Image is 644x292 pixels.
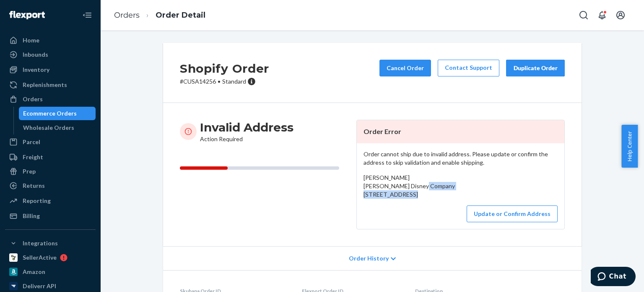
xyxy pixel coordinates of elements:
span: • [218,78,221,85]
button: Help Center [621,125,638,168]
a: Home [5,34,96,47]
div: Duplicate Order [513,64,558,72]
a: Returns [5,179,96,192]
p: Order cannot ship due to invalid address. Please update or confirm the address to skip validation... [364,150,558,167]
div: Billing [23,212,40,220]
button: Update or Confirm Address [467,205,558,222]
div: Action Required [200,120,293,143]
a: Reporting [5,194,96,208]
a: Billing [5,209,96,223]
div: Orders [23,95,43,103]
div: Reporting [23,197,51,205]
a: Prep [5,165,96,178]
div: Inbounds [23,50,48,59]
a: Parcel [5,135,96,149]
iframe: Opens a widget where you can chat to one of our agents [591,267,636,288]
a: Amazon [5,265,96,279]
div: Prep [23,167,36,176]
a: Contact Support [438,60,499,76]
div: Inventory [23,66,49,74]
div: Wholesale Orders [23,124,74,132]
a: Inbounds [5,48,96,61]
div: SellerActive [23,253,57,262]
a: Orders [114,11,140,20]
div: Returns [23,182,45,190]
span: Order History [349,254,389,263]
button: Close Navigation [79,7,96,24]
h2: Shopify Order [180,60,269,77]
a: Orders [5,92,96,106]
div: Parcel [23,138,40,146]
a: SellerActive [5,251,96,264]
img: Flexport logo [9,11,45,19]
a: Inventory [5,63,96,76]
a: Wholesale Orders [19,121,96,134]
div: Replenishments [23,81,67,89]
a: Freight [5,150,96,164]
a: Order Detail [156,11,205,20]
span: [PERSON_NAME] [PERSON_NAME] Disney Company [STREET_ADDRESS] [364,174,455,198]
button: Open account menu [612,7,629,24]
div: Deliverr API [23,282,56,290]
a: Replenishments [5,78,96,92]
a: Ecommerce Orders [19,107,96,120]
div: Integrations [23,239,58,247]
button: Open notifications [594,7,610,24]
div: Home [23,36,39,45]
div: Ecommerce Orders [23,109,77,118]
div: Amazon [23,268,45,276]
button: Cancel Order [379,60,431,76]
button: Duplicate Order [506,60,565,76]
header: Order Error [357,120,564,143]
p: # CUSA14256 [180,77,269,86]
button: Integrations [5,237,96,250]
span: Standard [222,78,246,85]
h3: Invalid Address [200,120,293,135]
button: Open Search Box [575,7,592,24]
div: Freight [23,153,43,161]
ol: breadcrumbs [107,3,212,28]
